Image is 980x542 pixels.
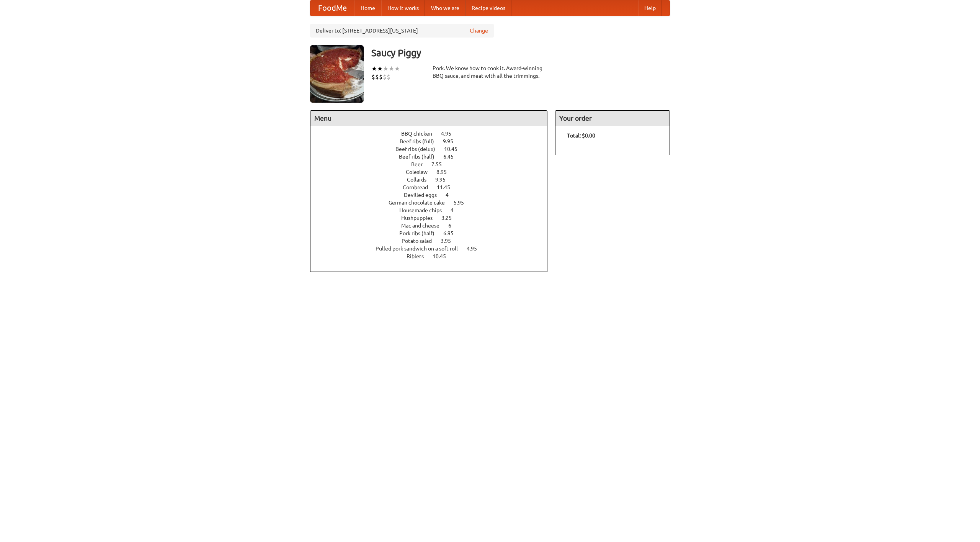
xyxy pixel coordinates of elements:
a: Riblets 10.45 [407,253,460,259]
a: Housemade chips 4 [399,207,468,213]
a: Coleslaw 8.95 [406,169,461,175]
span: 9.95 [443,138,461,144]
span: 3.25 [441,215,459,221]
li: $ [387,73,390,81]
span: Cornbread [403,184,436,190]
span: Devilled eggs [404,192,444,198]
a: Collards 9.95 [407,177,460,183]
span: 4 [446,192,456,198]
a: Mac and cheese 6 [401,223,465,229]
span: Beef ribs (full) [400,138,442,144]
a: FoodMe [310,0,354,16]
a: Home [354,0,381,16]
a: Who we are [425,0,465,16]
span: 4.95 [441,131,459,137]
li: $ [375,73,379,81]
span: BBQ chicken [401,131,440,137]
span: 3.95 [441,238,459,244]
a: Beer 7.55 [411,161,456,167]
a: Beef ribs (half) 6.45 [399,154,468,160]
span: Housemade chips [399,207,449,213]
span: Hushpuppies [401,215,440,221]
img: angular.jpg [310,45,364,103]
span: 7.55 [431,161,449,167]
a: Pulled pork sandwich on a soft roll 4.95 [376,246,491,252]
span: Riblets [407,253,431,259]
a: Devilled eggs 4 [404,192,463,198]
span: 6.95 [443,230,461,236]
span: 6 [448,223,459,229]
li: ★ [371,64,377,73]
li: ★ [389,64,394,73]
div: Pork. We know how to cook it. Award-winning BBQ sauce, and meat with all the trimmings. [433,64,547,80]
li: $ [379,73,383,81]
span: 5.95 [454,200,472,206]
a: Pork ribs (half) 6.95 [399,230,468,236]
li: $ [383,73,387,81]
span: Collards [407,177,434,183]
span: 4 [451,207,461,213]
span: Pork ribs (half) [399,230,442,236]
div: Deliver to: [STREET_ADDRESS][US_STATE] [310,24,494,38]
span: 6.45 [443,154,461,160]
a: Beef ribs (delux) 10.45 [395,146,472,152]
a: Recipe videos [465,0,511,16]
span: Beef ribs (delux) [395,146,443,152]
span: 4.95 [467,246,485,252]
a: Potato salad 3.95 [402,238,465,244]
span: Beef ribs (half) [399,154,442,160]
a: BBQ chicken 4.95 [401,131,465,137]
a: German chocolate cake 5.95 [389,200,478,206]
h4: Your order [555,111,670,126]
span: Pulled pork sandwich on a soft roll [376,246,465,252]
a: Help [638,0,662,16]
li: ★ [394,64,400,73]
h3: Saucy Piggy [371,45,670,61]
span: German chocolate cake [389,200,452,206]
a: How it works [381,0,425,16]
h4: Menu [310,111,547,126]
span: 11.45 [437,184,458,190]
span: Mac and cheese [401,223,447,229]
a: Beef ribs (full) 9.95 [400,138,467,144]
li: $ [371,73,375,81]
li: ★ [383,64,389,73]
span: 8.95 [436,169,454,175]
span: 9.95 [435,177,453,183]
span: Beer [411,161,430,167]
li: ★ [377,64,383,73]
a: Cornbread 11.45 [403,184,464,190]
span: Potato salad [402,238,439,244]
span: Coleslaw [406,169,435,175]
span: 10.45 [444,146,465,152]
a: Change [470,27,488,34]
span: 10.45 [433,253,454,259]
b: Total: $0.00 [567,133,595,139]
a: Hushpuppies 3.25 [401,215,466,221]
